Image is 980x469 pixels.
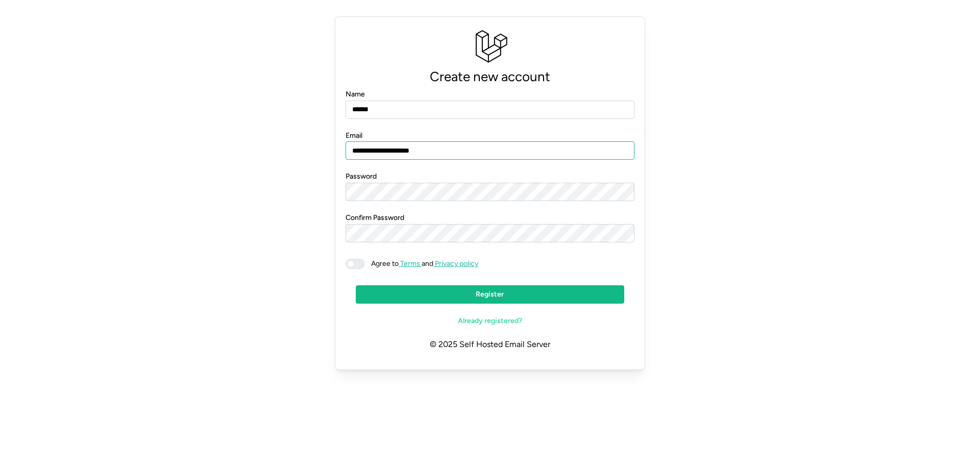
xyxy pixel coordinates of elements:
[356,312,624,330] a: Already registered?
[346,171,377,182] label: Password
[433,259,478,268] a: Privacy policy
[458,312,522,330] span: Already registered?
[346,66,634,88] p: Create new account
[356,285,624,304] button: Register
[399,259,422,268] a: Terms
[346,89,365,100] label: Name
[371,259,399,268] span: Agree to
[365,259,478,269] span: and
[346,212,404,224] label: Confirm Password
[346,130,362,141] label: Email
[476,286,504,303] span: Register
[346,330,634,359] p: © 2025 Self Hosted Email Server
